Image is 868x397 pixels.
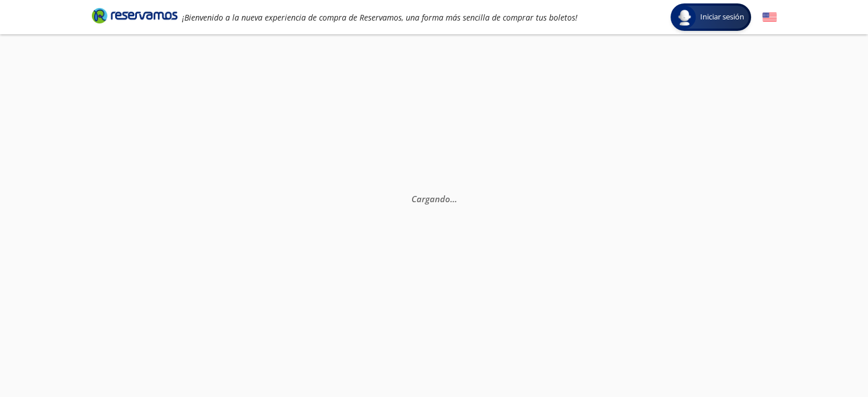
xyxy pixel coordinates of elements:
[92,7,177,27] a: Brand Logo
[411,193,457,204] em: Cargando
[450,193,452,204] span: .
[696,11,749,23] span: Iniciar sesión
[92,7,177,24] i: Brand Logo
[762,10,777,25] button: English
[182,12,578,23] em: ¡Bienvenido a la nueva experiencia de compra de Reservamos, una forma más sencilla de comprar tus...
[454,193,457,204] span: .
[452,193,454,204] span: .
